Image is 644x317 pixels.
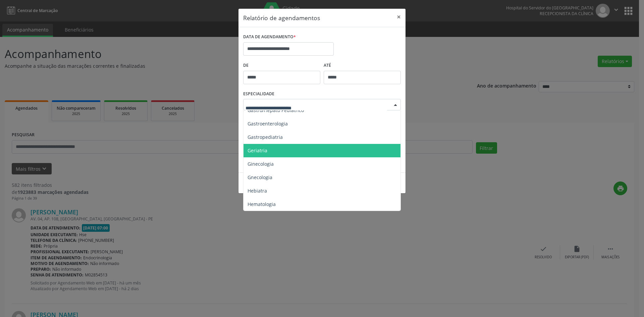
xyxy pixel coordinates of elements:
span: Ginecologia [248,161,274,167]
span: Gastro/Hepato Pediatrico [248,107,304,113]
span: Hebiatra [248,188,267,194]
label: DATA DE AGENDAMENTO [243,32,296,42]
label: ESPECIALIDADE [243,89,274,99]
button: Close [392,9,406,25]
span: Gastroenterologia [248,120,288,127]
h5: Relatório de agendamentos [243,13,320,22]
span: Gastropediatria [248,134,283,140]
label: De [243,60,320,71]
span: Geriatria [248,147,267,154]
span: Hematologia [248,201,276,207]
span: Gnecologia [248,174,272,180]
label: ATÉ [324,60,401,71]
